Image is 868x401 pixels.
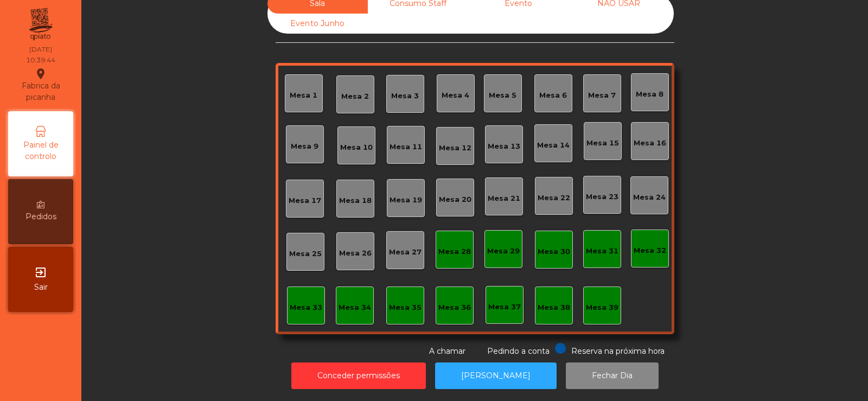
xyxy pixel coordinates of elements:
[267,14,368,34] div: Evento Junho
[538,302,570,313] div: Mesa 38
[389,302,422,313] div: Mesa 35
[586,246,618,257] div: Mesa 31
[25,211,56,222] span: Pedidos
[290,90,317,101] div: Mesa 1
[29,44,52,54] div: [DATE]
[439,143,471,154] div: Mesa 12
[34,266,47,279] i: exit_to_app
[538,246,570,257] div: Mesa 30
[435,362,557,389] button: [PERSON_NAME]
[391,91,419,101] div: Mesa 3
[442,90,469,101] div: Mesa 4
[27,5,54,43] img: qpiato
[289,195,321,206] div: Mesa 17
[586,138,619,149] div: Mesa 15
[34,282,48,293] span: Sair
[634,138,666,149] div: Mesa 16
[538,193,570,203] div: Mesa 22
[438,302,471,313] div: Mesa 36
[566,362,659,389] button: Fechar Dia
[537,140,570,151] div: Mesa 14
[488,302,521,313] div: Mesa 37
[488,193,520,204] div: Mesa 21
[26,55,55,65] div: 10:39:44
[586,192,618,202] div: Mesa 23
[636,89,663,100] div: Mesa 8
[341,91,369,102] div: Mesa 2
[390,142,422,152] div: Mesa 11
[291,141,318,152] div: Mesa 9
[487,246,520,257] div: Mesa 29
[438,246,471,257] div: Mesa 28
[588,90,616,101] div: Mesa 7
[633,192,666,203] div: Mesa 24
[389,247,422,258] div: Mesa 27
[339,248,372,259] div: Mesa 26
[289,249,322,259] div: Mesa 25
[34,67,47,80] i: location_on
[634,245,666,256] div: Mesa 32
[340,142,373,153] div: Mesa 10
[488,141,520,152] div: Mesa 13
[339,302,371,313] div: Mesa 34
[339,195,372,206] div: Mesa 18
[439,194,471,205] div: Mesa 20
[489,90,516,101] div: Mesa 5
[586,302,618,313] div: Mesa 39
[291,362,426,389] button: Conceder permissões
[290,302,322,313] div: Mesa 33
[429,346,465,356] span: A chamar
[390,195,422,206] div: Mesa 19
[9,67,73,103] div: Fabrica da picanha
[487,346,550,356] span: Pedindo a conta
[11,139,71,162] span: Painel de controlo
[571,346,665,356] span: Reserva na próxima hora
[539,90,567,101] div: Mesa 6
